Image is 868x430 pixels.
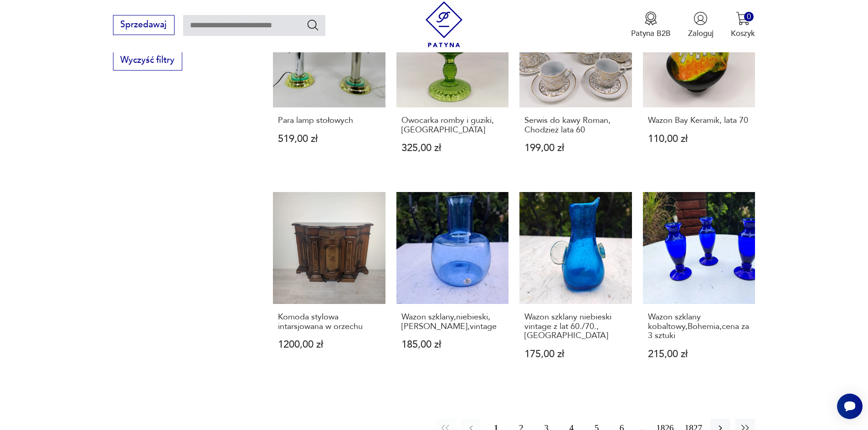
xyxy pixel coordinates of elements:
[648,134,750,144] p: 110,00 zł
[278,313,380,331] h3: Komoda stylowa intarsjowana w orzechu
[519,192,632,380] a: Wazon szklany niebieski vintage z lat 60./70., MuranoWazon szklany niebieski vintage z lat 60./70...
[401,143,504,153] p: 325,00 zł
[278,116,380,125] h3: Para lamp stołowych
[631,11,671,39] button: Patyna B2B
[648,349,750,359] p: 215,00 zł
[837,394,863,419] iframe: Smartsupp widget button
[524,313,627,340] h3: Wazon szklany niebieski vintage z lat 60./70., [GEOGRAPHIC_DATA]
[524,143,627,153] p: 199,00 zł
[648,313,750,340] h3: Wazon szklany kobaltowy,Bohemia,cena za 3 sztuki
[401,340,504,349] p: 185,00 zł
[396,192,509,380] a: Wazon szklany,niebieski,Kosta Boda,vintageWazon szklany,niebieski,[PERSON_NAME],vintage185,00 zł
[524,116,627,135] h3: Serwis do kawy Roman, Chodzież lata 60
[736,11,750,25] img: Ikona koszyka
[631,11,671,39] a: Ikona medaluPatyna B2B
[113,15,175,35] button: Sprzedawaj
[688,28,714,39] p: Zaloguj
[306,18,319,31] button: Szukaj
[693,11,708,25] img: Ikonka użytkownika
[648,116,750,125] h3: Wazon Bay Keramik, lata 70
[744,12,754,21] div: 0
[113,51,182,71] button: Wyczyść filtry
[644,11,658,25] img: Ikona medalu
[401,116,504,135] h3: Owocarka romby i guziki, [GEOGRAPHIC_DATA]
[643,192,755,380] a: Wazon szklany kobaltowy,Bohemia,cena za 3 sztukiWazon szklany kobaltowy,Bohemia,cena za 3 sztuki2...
[113,22,175,29] a: Sprzedawaj
[401,313,504,331] h3: Wazon szklany,niebieski,[PERSON_NAME],vintage
[731,11,755,39] button: 0Koszyk
[273,192,385,380] a: Komoda stylowa intarsjowana w orzechuKomoda stylowa intarsjowana w orzechu1200,00 zł
[421,1,467,47] img: Patyna - sklep z meblami i dekoracjami vintage
[688,11,714,39] button: Zaloguj
[731,28,755,39] p: Koszyk
[631,28,671,39] p: Patyna B2B
[278,134,380,144] p: 519,00 zł
[524,349,627,359] p: 175,00 zł
[278,340,380,349] p: 1200,00 zł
